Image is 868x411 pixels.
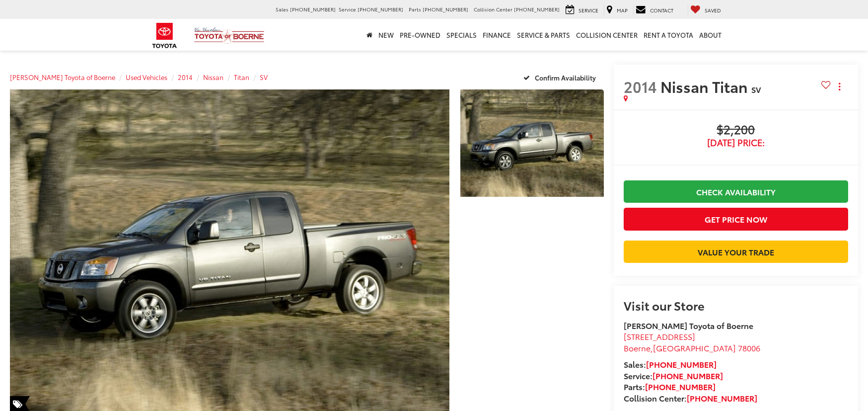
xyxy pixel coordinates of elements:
span: Service [339,5,356,13]
a: Nissan [203,73,223,82]
span: Collision Center [474,5,512,13]
span: Confirm Availability [535,73,596,82]
span: 78006 [738,342,760,353]
a: Rent a Toyota [641,19,696,51]
a: Collision Center [573,19,641,51]
a: [PERSON_NAME] Toyota of Boerne [10,73,115,82]
h2: Visit our Store [624,299,848,312]
a: Finance [480,19,514,51]
strong: [PERSON_NAME] Toyota of Boerne [624,320,753,331]
button: Confirm Availability [518,69,604,86]
a: Specials [443,19,480,51]
a: About [696,19,724,51]
span: $2,200 [624,123,848,138]
a: New [375,19,397,51]
strong: Parts: [624,381,716,392]
span: [PHONE_NUMBER] [514,5,560,13]
a: Service [563,4,601,15]
a: Used Vehicles [126,73,167,82]
span: Parts [409,5,421,13]
a: Value Your Trade [624,241,848,263]
span: [GEOGRAPHIC_DATA] [653,342,736,353]
span: Nissan Titan [660,76,751,97]
a: Service & Parts: Opens in a new tab [514,19,573,51]
a: Pre-Owned [397,19,443,51]
span: 2014 [624,76,657,97]
a: My Saved Vehicles [688,4,723,15]
span: [PHONE_NUMBER] [290,5,336,13]
a: [PHONE_NUMBER] [645,381,716,392]
strong: Service: [624,370,723,381]
span: Map [617,6,628,14]
a: [PHONE_NUMBER] [687,392,757,404]
a: Contact [633,4,676,15]
img: Vic Vaughan Toyota of Boerne [194,27,265,44]
span: Sales [276,5,289,13]
strong: Collision Center: [624,392,757,404]
span: SV [751,83,761,95]
a: Titan [234,73,249,82]
a: [PHONE_NUMBER] [652,370,723,381]
button: Actions [831,78,848,95]
span: Service [579,6,598,14]
a: [PHONE_NUMBER] [646,358,717,370]
button: Get Price Now [624,208,848,230]
img: 2014 Nissan Titan SV [459,88,605,198]
span: [PHONE_NUMBER] [423,5,468,13]
span: Boerne [624,342,651,353]
span: Contact [650,6,673,14]
a: SV [260,73,268,82]
span: dropdown dots [839,82,840,90]
img: Toyota [146,19,183,52]
span: [STREET_ADDRESS] [624,330,695,342]
a: Home [363,19,375,51]
span: , [624,342,760,353]
a: [STREET_ADDRESS] Boerne,[GEOGRAPHIC_DATA] 78006 [624,330,760,353]
span: Saved [705,6,721,14]
span: [PHONE_NUMBER] [358,5,403,13]
strong: Sales: [624,358,717,370]
a: Check Availability [624,180,848,203]
span: [DATE] Price: [624,138,848,148]
a: Expand Photo 1 [460,89,603,197]
a: 2014 [178,73,193,82]
a: Map [604,4,630,15]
